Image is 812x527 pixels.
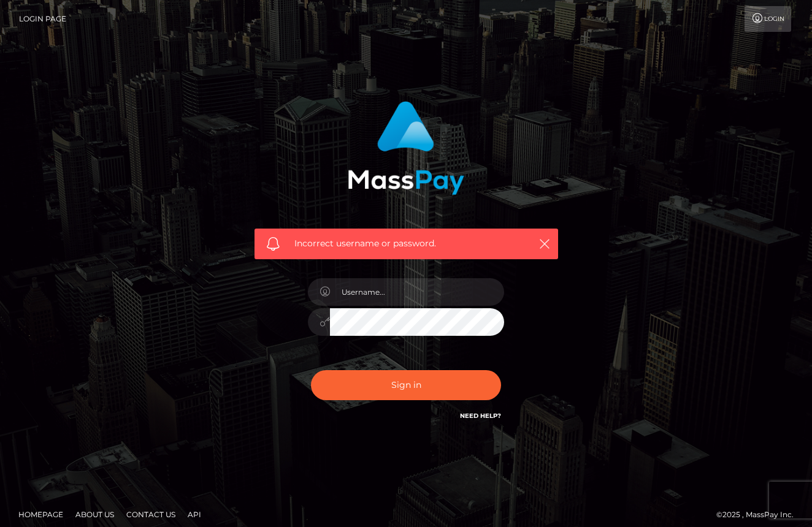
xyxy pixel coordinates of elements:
[716,508,803,521] div: © 2025 , MassPay Inc.
[13,505,68,524] a: Homepage
[348,101,464,195] img: MassPay Login
[294,237,518,250] span: Incorrect username or password.
[121,505,180,524] a: Contact Us
[183,505,206,524] a: API
[19,6,66,32] a: Login Page
[330,278,504,306] input: Username...
[745,6,791,32] a: Login
[71,505,119,524] a: About Us
[460,412,501,420] a: Need Help?
[311,370,501,400] button: Sign in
